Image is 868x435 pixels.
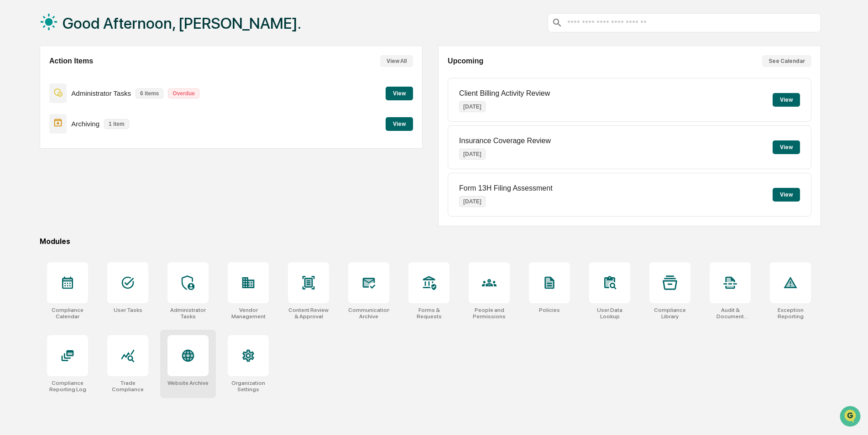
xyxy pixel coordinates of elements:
[18,132,58,141] span: Data Lookup
[49,57,93,65] h2: Action Items
[459,149,486,160] p: [DATE]
[63,111,117,128] a: 🗄️Attestations
[386,87,413,100] button: View
[9,70,26,86] img: 1746055101610-c473b297-6a78-478c-a979-82029cc54cd1
[770,307,811,320] div: Exception Reporting
[24,41,151,51] input: Clear
[469,307,510,320] div: People and Permissions
[9,133,16,140] div: 🔎
[459,196,486,207] p: [DATE]
[762,55,811,67] button: See Calendar
[18,115,59,124] span: Preclearance
[71,120,99,128] p: Archiving
[386,88,413,97] a: View
[839,405,863,430] iframe: Open customer support
[47,307,88,320] div: Compliance Calendar
[773,188,800,202] button: View
[9,19,166,34] p: How can we help?
[66,116,73,123] div: 🗄️
[5,129,61,145] a: 🔎Data Lookup
[448,57,483,65] h2: Upcoming
[155,72,166,83] button: Start new chat
[408,307,450,320] div: Forms & Requests
[539,307,560,313] div: Policies
[64,154,110,161] a: Powered byPylon
[31,79,115,86] div: We're available if you need us!
[136,88,163,98] p: 6 items
[31,70,150,79] div: Start new chat
[168,88,199,98] p: Overdue
[459,101,486,112] p: [DATE]
[710,307,751,320] div: Audit & Document Logs
[75,115,113,124] span: Attestations
[589,307,630,320] div: User Data Lookup
[9,116,16,123] div: 🖐️
[104,119,129,129] p: 1 item
[40,237,821,246] div: Modules
[228,380,269,393] div: Organization Settings
[348,307,389,320] div: Communications Archive
[386,117,413,131] button: View
[459,184,553,192] p: Form 13H Filing Assessment
[167,307,209,320] div: Administrator Tasks
[380,55,413,67] button: View All
[63,14,301,32] h1: Good Afternoon, [PERSON_NAME].
[773,93,800,107] button: View
[288,307,329,320] div: Content Review & Approval
[167,380,209,386] div: Website Archive
[107,380,148,393] div: Trade Compliance
[91,155,110,161] span: Pylon
[386,119,413,128] a: View
[71,89,131,97] p: Administrator Tasks
[459,89,550,98] p: Client Billing Activity Review
[228,307,269,320] div: Vendor Management
[773,140,800,154] button: View
[47,380,88,393] div: Compliance Reporting Log
[5,111,63,128] a: 🖐️Preclearance
[649,307,690,320] div: Compliance Library
[459,137,551,145] p: Insurance Coverage Review
[114,307,142,313] div: User Tasks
